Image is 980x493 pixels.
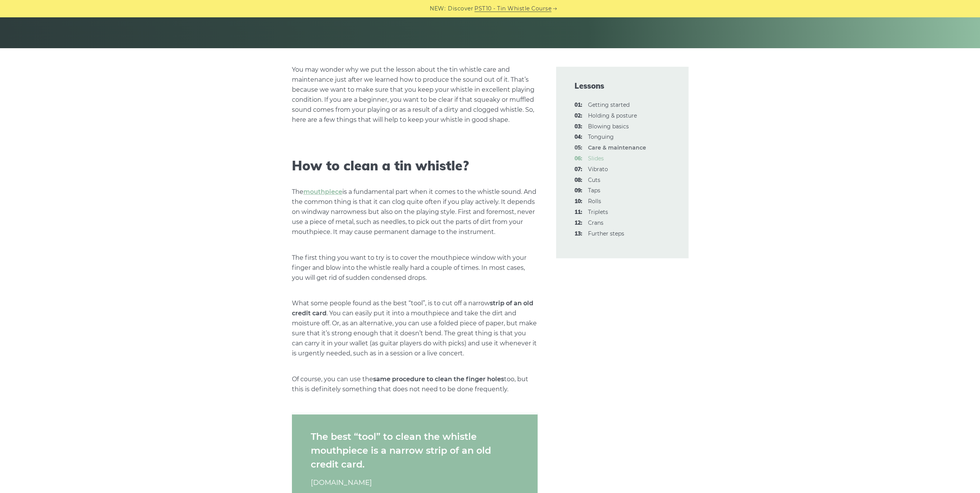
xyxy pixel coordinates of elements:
a: 02:Holding & posture [588,112,637,119]
span: 13: [575,229,582,239]
span: 01: [575,101,582,110]
span: Discover [448,4,473,13]
span: 02: [575,111,582,121]
span: Lessons [575,81,670,91]
a: 06:Slides [588,155,604,162]
a: PST10 - Tin Whistle Course [474,4,551,13]
span: 12: [575,219,582,228]
a: 01:Getting started [588,101,630,108]
span: 11: [575,208,582,217]
a: 10:Rolls [588,198,601,205]
strong: Care & maintenance [588,144,646,151]
a: 08:Cuts [588,177,600,183]
span: 04: [575,133,582,142]
p: The is a fundamental part when it comes to the whistle sound. And the common thing is that it can... [292,187,538,237]
p: You may wonder why we put the lesson about the tin whistle care and maintenance just after we lea... [292,65,538,125]
p: The first thing you want to try is to cover the mouthpiece window with your finger and blow into ... [292,253,538,283]
a: 03:Blowing basics [588,123,629,130]
a: 11:Triplets [588,209,608,215]
span: 03: [575,122,582,131]
span: NEW: [430,4,446,13]
a: 12:Crans [588,219,603,226]
p: The best “tool” to clean the whistle mouthpiece is a narrow strip of an old credit card. [311,430,519,471]
a: 07:Vibrato [588,166,608,173]
span: 08: [575,176,582,185]
p: Of course, you can use the too, but this is definitely something that does not need to be done fr... [292,374,538,394]
strong: same procedure to clean the finger holes [373,375,504,383]
span: 10: [575,197,582,206]
span: 06: [575,154,582,163]
h2: How to clean a tin whistle? [292,158,538,174]
a: 13:Further steps [588,230,624,237]
span: 07: [575,165,582,174]
a: 04:Tonguing [588,133,614,140]
a: 09:Taps [588,187,600,194]
span: 09: [575,186,582,195]
p: What some people found as the best “tool”, is to cut off a narrow . You can easily put it into a ... [292,298,538,358]
span: 05: [575,143,582,153]
a: mouthpiece [303,188,342,195]
cite: [DOMAIN_NAME] [311,478,519,488]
